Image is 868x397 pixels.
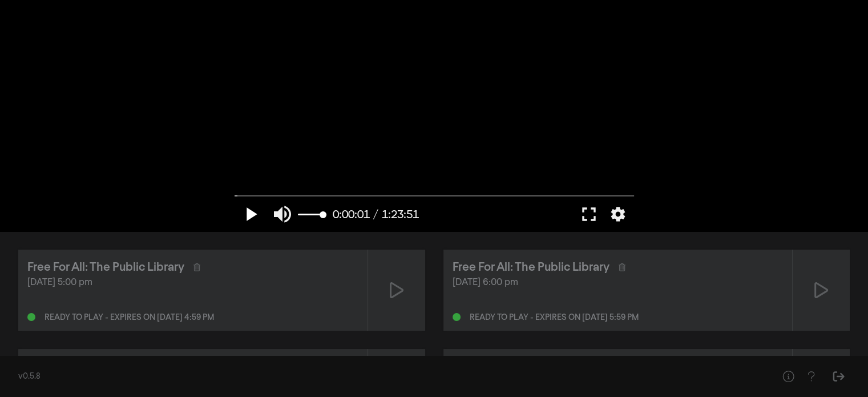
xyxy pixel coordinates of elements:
[777,365,800,388] button: Help
[27,259,184,276] div: Free For All: The Public Library
[18,371,754,383] div: v0.5.8
[327,197,425,231] button: 0:00:01 / 1:23:51
[470,314,639,322] div: Ready to play - expires on [DATE] 5:59 pm
[453,259,609,276] div: Free For All: The Public Library
[453,276,784,290] div: [DATE] 6:00 pm
[605,197,631,231] button: More settings
[827,365,850,388] button: Sign Out
[235,197,267,231] button: Play
[298,211,326,218] input: Volume
[45,314,214,322] div: Ready to play - expires on [DATE] 4:59 pm
[800,365,822,388] button: Help
[27,276,358,290] div: [DATE] 5:00 pm
[267,197,298,231] button: Mute
[573,197,605,231] button: Full screen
